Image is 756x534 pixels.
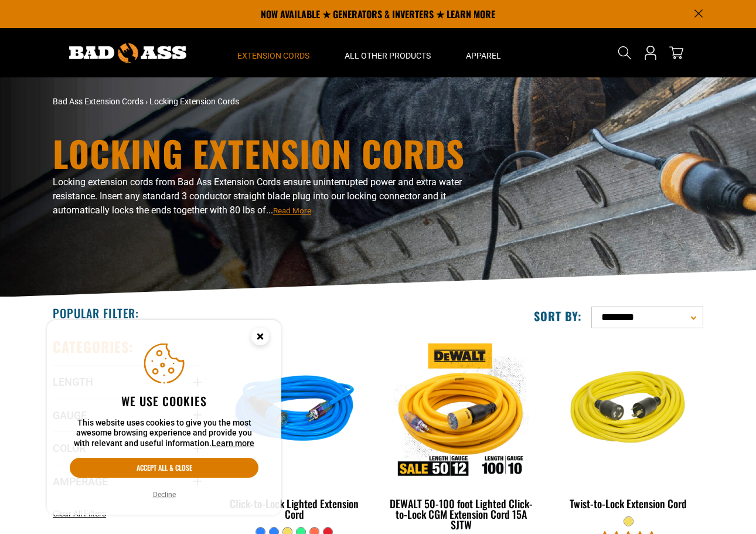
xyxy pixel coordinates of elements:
[47,320,281,516] aside: Cookie Consent
[220,28,327,77] summary: Extension Cords
[221,343,369,478] img: blue
[554,343,702,478] img: yellow
[237,50,309,61] span: Extension Cords
[149,97,239,106] span: Locking Extension Cords
[212,438,254,448] a: Learn more
[387,343,535,478] img: DEWALT 50-100 foot Lighted Click-to-Lock CGM Extension Cord 15A SJTW
[273,206,311,215] span: Read More
[149,489,179,501] button: Decline
[345,50,431,61] span: All Other Products
[70,418,258,449] p: This website uses cookies to give you the most awesome browsing experience and provide you with r...
[145,97,148,106] span: ›
[53,135,481,171] h1: Locking Extension Cords
[69,43,186,63] img: Bad Ass Extension Cords
[387,498,536,530] div: DEWALT 50-100 foot Lighted Click-to-Lock CGM Extension Cord 15A SJTW
[53,509,106,518] span: Clear All Filters
[534,308,582,324] label: Sort by:
[466,50,501,61] span: Apparel
[554,498,703,509] div: Twist-to-Lock Extension Cord
[220,498,369,519] div: Click-to-Lock Lighted Extension Cord
[53,96,481,108] nav: breadcrumbs
[615,43,634,62] summary: Search
[53,305,139,321] h2: Popular Filter:
[554,338,703,516] a: yellow Twist-to-Lock Extension Cord
[70,458,258,478] button: Accept all & close
[327,28,448,77] summary: All Other Products
[53,97,144,106] a: Bad Ass Extension Cords
[220,338,369,526] a: blue Click-to-Lock Lighted Extension Cord
[448,28,519,77] summary: Apparel
[53,176,462,216] span: Locking extension cords from Bad Ass Extension Cords ensure uninterrupted power and extra water r...
[70,393,258,409] h2: We use cookies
